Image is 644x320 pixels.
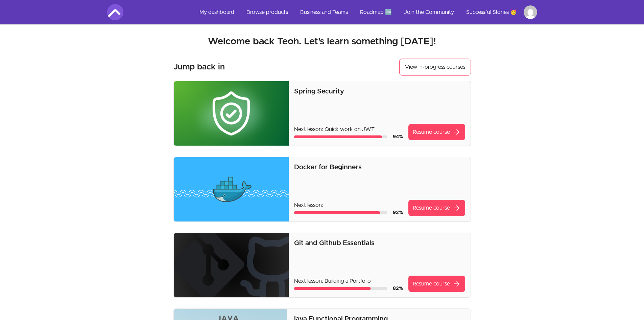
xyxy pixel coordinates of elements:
[294,135,387,138] div: Course progress
[453,280,461,288] span: arrow_forward
[294,238,465,248] p: Git and Github Essentials
[453,128,461,136] span: arrow_forward
[294,201,403,209] p: Next lesson:
[294,277,403,285] p: Next lesson: Building a Portfolio
[294,163,465,172] p: Docker for Beginners
[194,4,240,20] a: My dashboard
[408,200,465,216] a: Resume coursearrow_forward
[294,211,387,214] div: Course progress
[461,4,522,20] a: Successful Stories 🥳
[294,287,387,290] div: Course progress
[408,276,465,292] a: Resume coursearrow_forward
[194,4,537,20] nav: Main
[393,286,403,291] span: 82 %
[399,4,459,20] a: Join the Community
[174,157,289,221] img: Product image for Docker for Beginners
[524,5,537,19] img: Profile image for Teoh
[294,125,403,133] p: Next lesson: Quick work on JWT
[107,36,537,48] h2: Welcome back Teoh. Let's learn something [DATE]!
[241,4,293,20] a: Browse products
[355,4,397,20] a: Roadmap 🆕
[174,81,289,146] img: Product image for Spring Security
[173,62,225,72] h3: Jump back in
[408,124,465,140] a: Resume coursearrow_forward
[107,4,123,20] img: Amigoscode logo
[393,134,403,139] span: 94 %
[174,233,289,297] img: Product image for Git and Github Essentials
[453,204,461,212] span: arrow_forward
[294,87,465,96] p: Spring Security
[295,4,353,20] a: Business and Teams
[399,59,471,76] a: View in-progress courses
[393,210,403,215] span: 92 %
